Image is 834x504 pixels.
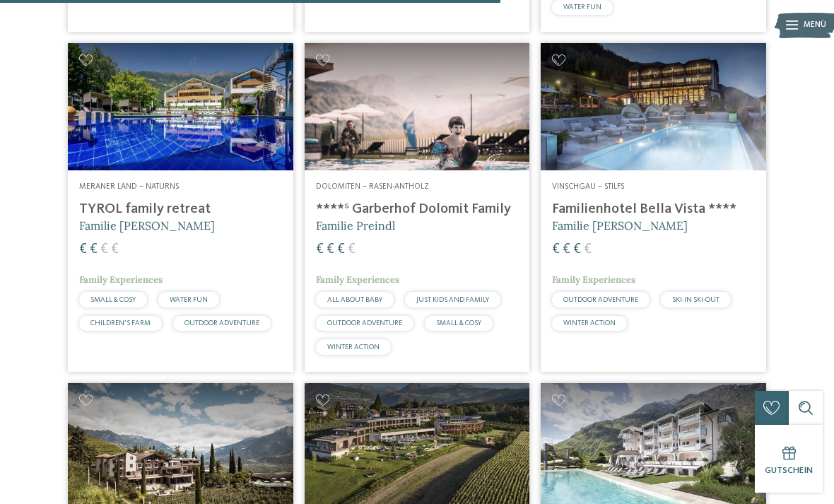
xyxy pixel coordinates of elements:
img: Familien Wellness Residence Tyrol **** [68,43,293,170]
span: Dolomiten – Rasen-Antholz [316,182,429,191]
a: Gutschein [755,425,823,493]
span: € [573,242,581,257]
span: Familie Preindl [316,218,395,233]
span: OUTDOOR ADVENTURE [184,320,259,327]
span: OUTDOOR ADVENTURE [327,320,402,327]
span: WINTER ACTION [327,344,380,351]
span: € [584,242,592,257]
span: SMALL & COSY [90,296,136,303]
span: € [90,242,98,257]
span: WATER FUN [170,296,208,303]
span: € [563,242,570,257]
span: Meraner Land – Naturns [79,182,179,191]
span: € [552,242,560,257]
span: Family Experiences [552,274,635,286]
span: € [316,242,324,257]
a: Familienhotels gesucht? Hier findet ihr die besten! Meraner Land – Naturns TYROL family retreat F... [68,43,293,371]
h4: Familienhotel Bella Vista **** [552,201,755,218]
span: Familie [PERSON_NAME] [79,218,215,233]
span: € [79,242,87,257]
span: SMALL & COSY [436,320,481,327]
h4: ****ˢ Garberhof Dolomit Family [316,201,519,218]
a: Familienhotels gesucht? Hier findet ihr die besten! Dolomiten – Rasen-Antholz ****ˢ Garberhof Dol... [305,43,530,371]
span: Gutschein [765,466,813,475]
span: WINTER ACTION [563,320,616,327]
span: SKI-IN SKI-OUT [672,296,720,303]
span: € [111,242,119,257]
span: Family Experiences [316,274,399,286]
span: CHILDREN’S FARM [90,320,151,327]
span: € [100,242,108,257]
span: WATER FUN [563,4,601,11]
img: Familienhotels gesucht? Hier findet ihr die besten! [305,43,530,170]
span: ALL ABOUT BABY [327,296,382,303]
img: Familienhotels gesucht? Hier findet ihr die besten! [541,43,766,170]
span: JUST KIDS AND FAMILY [416,296,489,303]
a: Familienhotels gesucht? Hier findet ihr die besten! Vinschgau – Stilfs Familienhotel Bella Vista ... [541,43,766,371]
span: € [348,242,356,257]
span: € [337,242,345,257]
span: Family Experiences [79,274,163,286]
span: OUTDOOR ADVENTURE [563,296,638,303]
h4: TYROL family retreat [79,201,282,218]
span: Familie [PERSON_NAME] [552,218,688,233]
span: Vinschgau – Stilfs [552,182,624,191]
span: € [327,242,334,257]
